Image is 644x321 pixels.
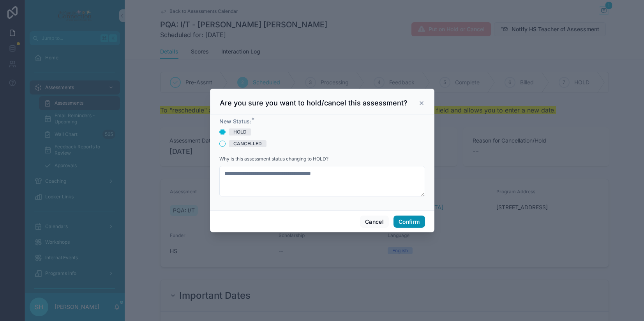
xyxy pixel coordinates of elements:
[233,140,262,147] div: CANCELLED
[219,156,328,162] span: Why is this assessment status changing to HOLD?
[393,216,425,228] button: Confirm
[233,128,247,136] div: HOLD
[220,98,408,108] h3: Are you sure you want to hold/cancel this assessment?
[219,118,251,125] span: New Status:
[360,216,389,228] button: Cancel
